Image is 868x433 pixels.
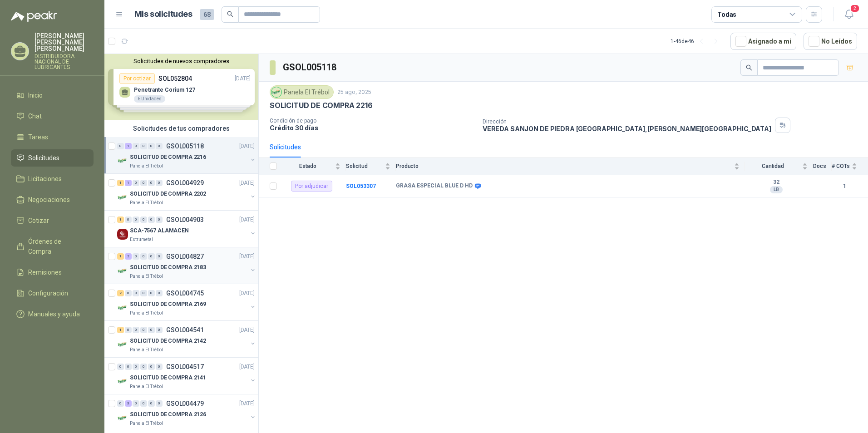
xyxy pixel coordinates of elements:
[35,54,94,70] p: DISTRIBUIDORA NACIONAL DE LUBRICANTES
[117,266,128,276] img: Company Logo
[239,289,255,298] p: [DATE]
[133,327,139,333] div: 0
[117,251,256,280] a: 1 2 0 0 0 0 GSOL004827[DATE] Company LogoSOLICITUD DE COMPRA 2183Panela El Trébol
[166,180,204,186] p: GSOL004929
[117,376,128,387] img: Company Logo
[832,157,868,175] th: # COTs
[270,101,373,110] p: SOLICITUD DE COMPRA 2216
[130,420,163,427] p: Panela El Trébol
[117,180,124,186] div: 1
[717,10,736,20] div: Todas
[134,8,192,21] h1: Mis solicitudes
[11,149,94,167] a: Solicitudes
[140,253,147,260] div: 0
[483,118,771,125] p: Dirección
[11,108,94,125] a: Chat
[270,85,334,99] div: Panela El Trébol
[117,216,124,223] div: 1
[28,216,49,226] span: Cotizar
[28,174,62,184] span: Licitaciones
[140,400,147,407] div: 0
[133,364,139,370] div: 0
[140,364,147,370] div: 0
[804,33,857,50] button: No Leídos
[11,264,94,281] a: Remisiones
[130,383,163,390] p: Panela El Trébol
[125,180,132,186] div: 1
[148,216,155,223] div: 0
[130,226,189,235] p: SCA-7567 ALAMACEN
[148,143,155,149] div: 0
[156,364,163,370] div: 0
[850,4,860,13] span: 2
[156,216,163,223] div: 0
[11,11,57,22] img: Logo peakr
[239,179,255,187] p: [DATE]
[270,118,475,124] p: Condición de pago
[813,157,832,175] th: Docs
[140,290,147,296] div: 0
[156,180,163,186] div: 0
[166,290,204,296] p: GSOL004745
[133,180,139,186] div: 0
[130,199,163,207] p: Panela El Trébol
[200,9,214,20] span: 68
[11,305,94,323] a: Manuales y ayuda
[271,87,281,97] img: Company Logo
[130,263,206,272] p: SOLICITUD DE COMPRA 2183
[130,300,206,309] p: SOLICITUD DE COMPRA 2169
[125,216,132,223] div: 0
[483,125,771,133] p: VEREDA SANJON DE PIEDRA [GEOGRAPHIC_DATA] , [PERSON_NAME][GEOGRAPHIC_DATA]
[166,143,204,149] p: GSOL005118
[283,60,338,74] h3: GSOL005118
[108,58,255,64] button: Solicitudes de nuevos compradores
[11,170,94,187] a: Licitaciones
[28,90,43,100] span: Inicio
[130,236,153,243] p: Estrumetal
[291,181,332,192] div: Por adjudicar
[28,132,48,142] span: Tareas
[11,191,94,208] a: Negociaciones
[745,179,808,186] b: 32
[166,364,204,370] p: GSOL004517
[130,374,206,382] p: SOLICITUD DE COMPRA 2141
[133,253,139,260] div: 0
[270,124,475,132] p: Crédito 30 días
[125,400,132,407] div: 3
[396,182,473,190] b: GRASA ESPECIAL BLUE D HD
[133,143,139,149] div: 0
[28,288,68,298] span: Configuración
[746,64,752,71] span: search
[227,11,233,17] span: search
[11,212,94,229] a: Cotizar
[28,236,85,256] span: Órdenes de Compra
[11,87,94,104] a: Inicio
[239,252,255,261] p: [DATE]
[28,309,80,319] span: Manuales y ayuda
[148,400,155,407] div: 0
[346,163,383,169] span: Solicitud
[117,253,124,260] div: 1
[117,192,128,203] img: Company Logo
[117,400,124,407] div: 0
[239,142,255,151] p: [DATE]
[239,363,255,371] p: [DATE]
[166,400,204,407] p: GSOL004479
[117,229,128,240] img: Company Logo
[282,163,333,169] span: Estado
[117,143,124,149] div: 0
[239,216,255,224] p: [DATE]
[130,410,206,419] p: SOLICITUD DE COMPRA 2126
[671,34,723,49] div: 1 - 46 de 46
[148,290,155,296] div: 0
[117,325,256,354] a: 1 0 0 0 0 0 GSOL004541[DATE] Company LogoSOLICITUD DE COMPRA 2142Panela El Trébol
[104,54,258,120] div: Solicitudes de nuevos compradoresPor cotizarSOL052804[DATE] Penetrante Corium 1276 UnidadesPor co...
[346,183,376,189] b: SOL053307
[133,290,139,296] div: 0
[117,339,128,350] img: Company Logo
[125,290,132,296] div: 0
[130,153,206,162] p: SOLICITUD DE COMPRA 2216
[28,153,59,163] span: Solicitudes
[117,214,256,243] a: 1 0 0 0 0 0 GSOL004903[DATE] Company LogoSCA-7567 ALAMACENEstrumetal
[156,143,163,149] div: 0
